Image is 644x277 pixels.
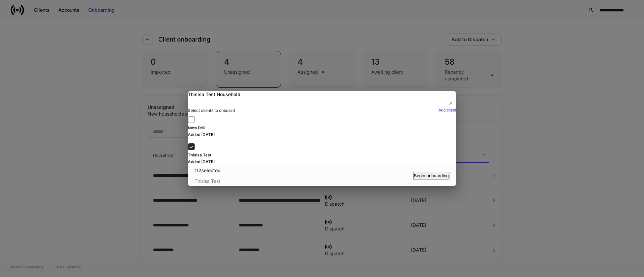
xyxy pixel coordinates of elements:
h6: Added [DATE] [188,158,215,165]
label: Nota DrillAdded [DATE] [188,116,456,138]
button: Add client [438,108,456,113]
h6: Added [DATE] [188,131,215,138]
h5: Thisisa Test [188,152,215,158]
button: Begin onboarding [413,172,450,180]
h5: Nota Drill [188,125,215,131]
h2: Thisisa Test Household [188,91,456,98]
h6: Select clients to onboard [188,107,235,114]
div: 1 / 2 selected [195,167,322,174]
label: Thisisa TestAdded [DATE] [188,143,456,165]
div: Thisisa Test [195,174,322,185]
div: Begin onboarding [414,172,449,179]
